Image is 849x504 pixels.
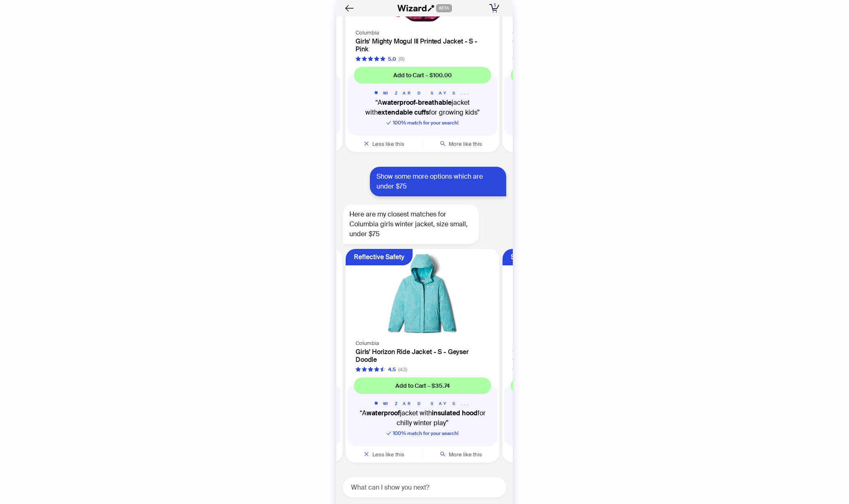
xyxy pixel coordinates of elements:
span: star [362,56,367,62]
span: star [374,367,379,372]
span: Less like this [372,451,404,458]
button: Add to Cart – $35.74 [354,377,491,394]
span: star [356,367,361,372]
span: check [386,120,391,125]
q: A jacket with for rainy hikes [511,408,648,428]
span: star [362,367,367,372]
div: (43) [398,366,407,374]
div: Here are my closest matches for Columbia girls winter jacket, size small, under $75 [343,205,479,244]
span: search [440,141,445,146]
b: insulated hood [432,409,477,417]
span: Add to Cart – $35.74 [395,382,450,389]
span: close [364,451,369,457]
button: More like this [423,136,500,152]
span: Columbia [512,348,536,354]
span: 100 % match for your search! [386,430,459,437]
span: Columbia [512,29,536,36]
span: More like this [449,451,482,458]
span: star [368,367,373,372]
span: Columbia [356,340,379,347]
span: star [356,56,361,62]
span: Columbia [356,29,379,36]
div: 4.5 out of 5 stars [512,366,553,374]
q: A jacket with for growing kids [354,98,491,117]
h4: Girls' Mighty Mogul III Printed Jacket - S - Pink [356,37,489,53]
span: search [440,451,445,457]
span: 1 [494,2,496,9]
span: star [374,56,379,62]
div: Secure Zippered Pockets [511,249,587,265]
span: star [512,367,518,372]
h5: WIZARD SAYS... [511,90,648,96]
h5: WIZARD SAYS... [511,400,648,407]
span: More like this [449,140,482,147]
b: waterproof [367,409,400,417]
span: BETA [436,4,452,12]
button: Add to Cart – $100.00 [354,67,491,83]
button: Less like this [346,136,422,152]
span: check [386,431,391,436]
span: star [380,367,385,372]
b: extendable cuffs [378,108,429,117]
div: 5.0 [388,55,396,63]
button: Less like this [346,446,422,463]
span: star [368,56,373,62]
h5: WIZARD SAYS... [354,90,491,96]
img: Girls' Hikebound Long Jacket - S - Black [507,254,651,341]
div: Reflective Safety [354,249,404,265]
div: 4.5 [388,366,396,374]
img: Girls' Horizon Ride Jacket - S - Geyser Doodle [351,254,494,333]
div: 4.5 out of 5 stars [356,366,396,374]
span: 100 % match for your search! [386,120,459,126]
h4: Girls' Powder Lite II Hooded Jacket - S - Black [512,37,646,53]
b: waterproof-breathable [382,98,452,107]
span: close [364,141,369,146]
button: Back [343,2,356,15]
div: 5.0 out of 5 stars [356,55,396,63]
h5: WIZARD SAYS... [354,400,491,407]
button: More like this [423,446,500,463]
q: A jacket with for chilly winter play [354,408,491,428]
h4: Girls' Horizon Ride Jacket - S - Geyser Doodle [356,348,489,364]
q: A jacket with for chilly days [511,98,648,117]
h4: Girls' Hikebound Long Jacket - S - Black [512,356,646,364]
span: Add to Cart – $100.00 [393,71,452,79]
div: Show some more options which are under $75 [370,167,506,196]
span: star [380,56,385,62]
div: (9) [399,55,404,63]
span: Less like this [372,140,404,147]
span: star [512,56,518,62]
div: 4.5 out of 5 stars [512,55,553,63]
